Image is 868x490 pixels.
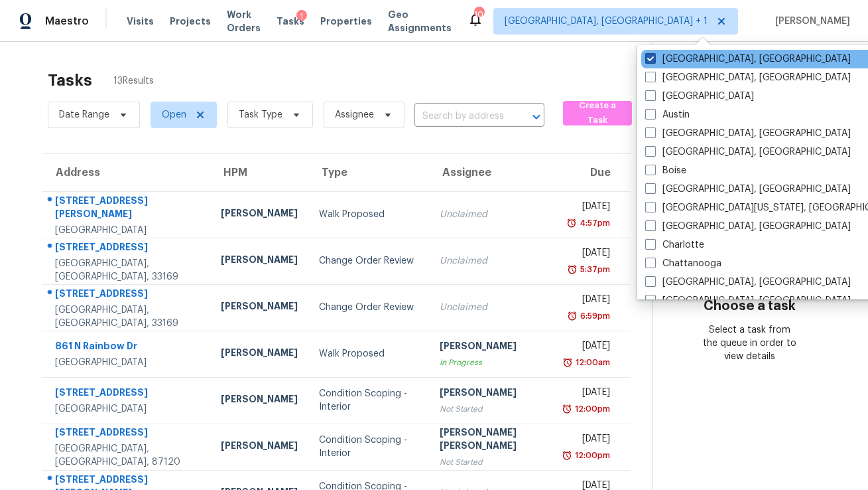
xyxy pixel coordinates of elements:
img: Overdue Alarm Icon [562,356,573,369]
label: [GEOGRAPHIC_DATA], [GEOGRAPHIC_DATA] [645,294,851,307]
span: Tasks [277,17,304,26]
div: [DATE] [568,293,610,309]
label: [GEOGRAPHIC_DATA], [GEOGRAPHIC_DATA] [645,145,851,159]
span: Geo Assignments [388,8,452,35]
div: Walk Proposed [319,347,418,361]
div: [GEOGRAPHIC_DATA] [55,224,200,237]
span: Task Type [239,108,282,122]
div: [PERSON_NAME] [221,346,298,363]
div: Unclaimed [440,301,548,314]
div: 12:00am [573,356,610,369]
div: [PERSON_NAME] [440,339,548,356]
th: Assignee [429,154,558,191]
div: [PERSON_NAME] [440,386,548,402]
img: Overdue Alarm Icon [566,216,577,230]
th: Address [42,154,210,191]
div: [DATE] [568,386,610,402]
div: [DATE] [568,200,610,216]
div: In Progress [440,356,548,369]
div: 5:37pm [578,263,610,276]
th: Due [558,154,631,191]
div: [STREET_ADDRESS] [55,287,200,303]
div: [PERSON_NAME] [221,439,298,455]
div: Walk Proposed [319,208,418,221]
div: [DATE] [568,432,610,449]
div: Unclaimed [440,208,548,221]
div: [STREET_ADDRESS] [55,386,200,402]
div: Select a task from the queue in order to view details [702,323,798,363]
div: [GEOGRAPHIC_DATA], [GEOGRAPHIC_DATA], 87120 [55,442,200,469]
div: [GEOGRAPHIC_DATA] [55,356,200,369]
img: Overdue Alarm Icon [562,449,572,462]
div: 10 [474,8,483,21]
label: [GEOGRAPHIC_DATA], [GEOGRAPHIC_DATA] [645,127,851,140]
label: [GEOGRAPHIC_DATA], [GEOGRAPHIC_DATA] [645,71,851,84]
div: [PERSON_NAME] [221,392,298,409]
label: Austin [645,108,690,122]
div: Change Order Review [319,301,418,314]
label: [GEOGRAPHIC_DATA], [GEOGRAPHIC_DATA] [645,52,851,66]
span: Properties [320,15,372,28]
div: 861 N Rainbow Dr [55,339,200,356]
label: [GEOGRAPHIC_DATA], [GEOGRAPHIC_DATA] [645,220,851,233]
th: HPM [210,154,308,191]
div: [STREET_ADDRESS][PERSON_NAME] [55,194,200,224]
div: [GEOGRAPHIC_DATA], [GEOGRAPHIC_DATA], 33169 [55,303,200,330]
label: [GEOGRAPHIC_DATA] [645,90,754,103]
h2: Tasks [48,74,92,87]
div: 1 [296,10,307,23]
div: [PERSON_NAME] [221,299,298,316]
span: [PERSON_NAME] [770,15,850,28]
span: Visits [127,15,154,28]
div: Unclaimed [440,254,548,268]
label: Boise [645,164,686,177]
span: Open [162,108,186,122]
div: [GEOGRAPHIC_DATA], [GEOGRAPHIC_DATA], 33169 [55,257,200,284]
button: Open [527,108,546,126]
input: Search by address [414,106,507,127]
div: Not Started [440,402,548,416]
span: 13 Results [113,74,154,88]
span: Maestro [45,15,89,28]
span: [GEOGRAPHIC_DATA], [GEOGRAPHIC_DATA] + 1 [505,15,708,28]
div: [PERSON_NAME] [221,206,298,223]
div: Change Order Review [319,254,418,268]
div: [STREET_ADDRESS] [55,426,200,442]
img: Overdue Alarm Icon [562,402,572,416]
label: [GEOGRAPHIC_DATA], [GEOGRAPHIC_DATA] [645,276,851,289]
div: [PERSON_NAME] [PERSON_NAME] [440,426,548,455]
div: [DATE] [568,339,610,356]
img: Overdue Alarm Icon [567,309,578,323]
img: Overdue Alarm Icon [567,263,578,276]
span: Date Range [59,108,109,122]
div: [GEOGRAPHIC_DATA] [55,402,200,416]
div: 12:00pm [572,449,610,462]
h3: Choose a task [704,299,796,313]
span: Projects [170,15,211,28]
div: [DATE] [568,246,610,263]
span: Create a Task [570,98,626,129]
label: [GEOGRAPHIC_DATA], [GEOGRAPHIC_DATA] [645,183,851,196]
span: Assignee [335,108,374,122]
div: 4:57pm [577,216,610,230]
div: 6:59pm [578,309,610,323]
div: Condition Scoping - Interior [319,434,418,460]
div: Not Started [440,455,548,469]
div: Condition Scoping - Interior [319,387,418,414]
div: [STREET_ADDRESS] [55,240,200,257]
div: [PERSON_NAME] [221,253,298,270]
label: Chattanooga [645,257,721,270]
label: Charlotte [645,238,704,252]
span: Work Orders [227,8,261,35]
div: 12:00pm [572,402,610,416]
th: Type [308,154,429,191]
button: Create a Task [563,101,633,125]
